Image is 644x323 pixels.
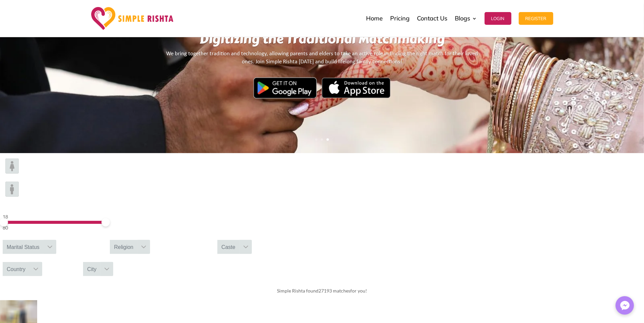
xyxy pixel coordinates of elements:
a: Contact Us [417,2,448,35]
div: Religion [110,240,137,254]
a: Login [485,2,511,35]
img: Messenger [618,299,632,312]
a: 2 [321,138,323,141]
div: 18 [3,213,105,221]
a: Register [519,2,553,35]
h1: Digitizing the Traditional Matchmaking [162,31,481,50]
button: Register [519,12,553,25]
img: Google Play [254,77,317,98]
div: Caste [217,240,239,254]
: We bring together tradition and technology, allowing parents and elders to take an active role in... [162,50,481,101]
a: Blogs [455,2,477,35]
button: Login [485,12,511,25]
div: Marital Status [3,240,44,254]
a: 1 [315,138,317,141]
span: 27193 matches [318,288,350,294]
span: Simple Rishta found for you! [277,288,367,294]
div: 80 [3,224,105,232]
div: City [83,262,100,276]
a: Home [366,2,383,35]
a: Pricing [390,2,410,35]
div: Country [3,262,29,276]
a: 3 [327,138,329,141]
